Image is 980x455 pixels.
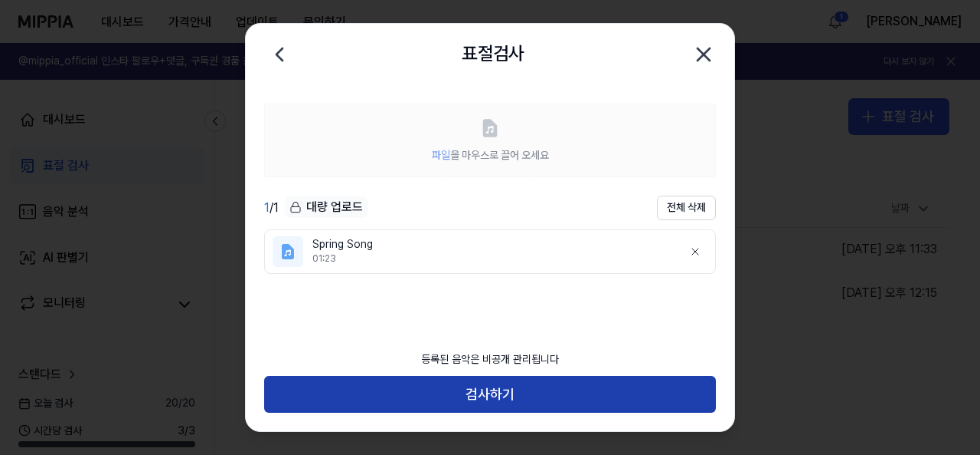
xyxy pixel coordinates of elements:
div: Spring Song [312,237,671,252]
div: 01:23 [312,252,671,265]
div: 대량 업로드 [285,196,367,218]
div: / 1 [264,199,279,217]
button: 검사하기 [264,376,716,413]
span: 파일 [432,149,450,161]
button: 대량 업로드 [285,196,367,219]
span: 을 마우스로 끌어 오세요 [432,149,549,161]
h2: 표절검사 [462,39,524,68]
button: 전체 삭제 [657,196,716,220]
div: 등록된 음악은 비공개 관리됩니다 [412,343,568,377]
span: 1 [264,200,269,215]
